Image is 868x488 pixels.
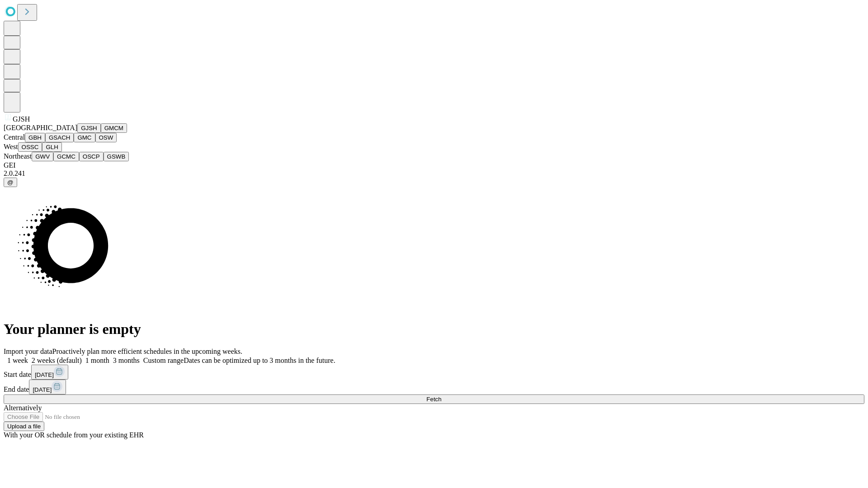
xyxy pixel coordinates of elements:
[32,152,53,161] button: GWV
[25,133,45,142] button: GBH
[4,321,864,338] h1: Your planner is empty
[426,396,441,403] span: Fetch
[13,115,30,123] span: GJSH
[4,161,864,169] div: GEI
[74,133,95,142] button: GMC
[79,152,104,161] button: OSCP
[85,357,109,364] span: 1 month
[143,357,184,364] span: Custom range
[7,179,14,186] span: @
[53,152,79,161] button: GCMC
[31,365,68,380] button: [DATE]
[104,152,129,161] button: GSWB
[35,371,54,378] span: [DATE]
[33,386,52,393] span: [DATE]
[7,357,28,364] span: 1 week
[184,357,335,364] span: Dates can be optimized up to 3 months in the future.
[4,143,18,150] span: West
[32,357,82,364] span: 2 weeks (default)
[4,133,25,141] span: Central
[29,380,66,394] button: [DATE]
[4,380,864,394] div: End date
[52,347,242,355] span: Proactively plan more efficient schedules in the upcoming weeks.
[4,394,864,404] button: Fetch
[4,169,864,178] div: 2.0.241
[45,133,74,142] button: GSACH
[4,431,144,439] span: With your OR schedule from your existing EHR
[113,357,140,364] span: 3 months
[4,178,17,187] button: @
[101,123,127,133] button: GMCM
[77,123,101,133] button: GJSH
[4,124,77,131] span: [GEOGRAPHIC_DATA]
[95,133,117,142] button: OSW
[4,404,42,412] span: Alternatively
[4,347,52,355] span: Import your data
[42,142,61,152] button: GLH
[18,142,42,152] button: OSSC
[4,152,32,160] span: Northeast
[4,365,864,380] div: Start date
[4,422,44,431] button: Upload a file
